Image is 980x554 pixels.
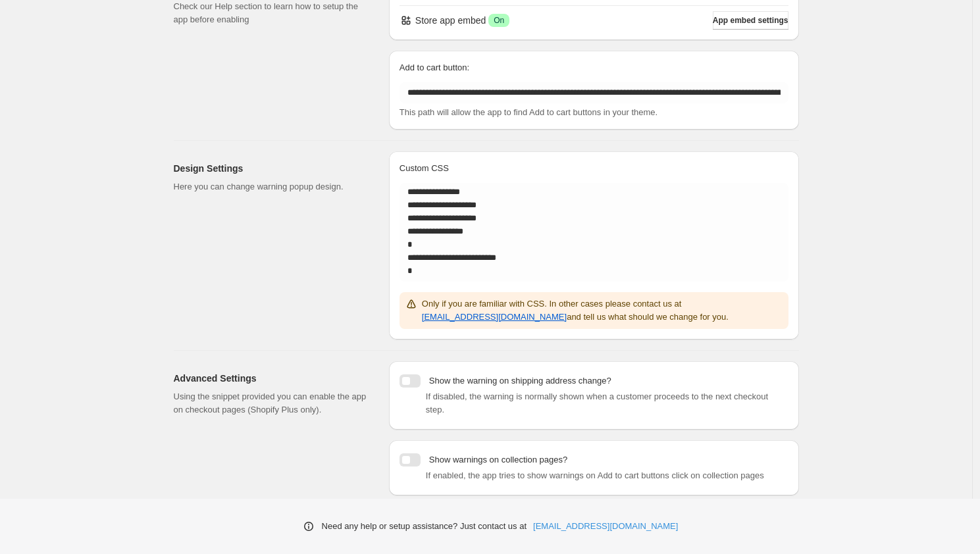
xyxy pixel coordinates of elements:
span: Custom CSS [400,163,449,173]
p: Here you can change warning popup design. [174,180,368,193]
h2: Design Settings [174,162,368,175]
span: App embed settings [713,15,788,26]
span: If enabled, the app tries to show warnings on Add to cart buttons click on collection pages [426,470,764,480]
h2: Advanced Settings [174,372,368,385]
span: Add to cart button: [400,63,469,72]
p: Using the snippet provided you can enable the app on checkout pages (Shopify Plus only). [174,390,368,416]
span: This path will allow the app to find Add to cart buttons in your theme. [400,107,658,117]
p: Store app embed [415,14,486,27]
p: Show warnings on collection pages? [429,453,567,466]
button: App embed settings [713,11,788,30]
a: [EMAIL_ADDRESS][DOMAIN_NAME] [422,312,567,322]
p: Only if you are familiar with CSS. In other cases please contact us at and tell us what should we... [422,297,783,324]
span: On [494,15,504,26]
span: If disabled, the warning is normally shown when a customer proceeds to the next checkout step. [426,391,768,415]
p: Show the warning on shipping address change? [429,374,611,388]
a: [EMAIL_ADDRESS][DOMAIN_NAME] [533,520,678,533]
